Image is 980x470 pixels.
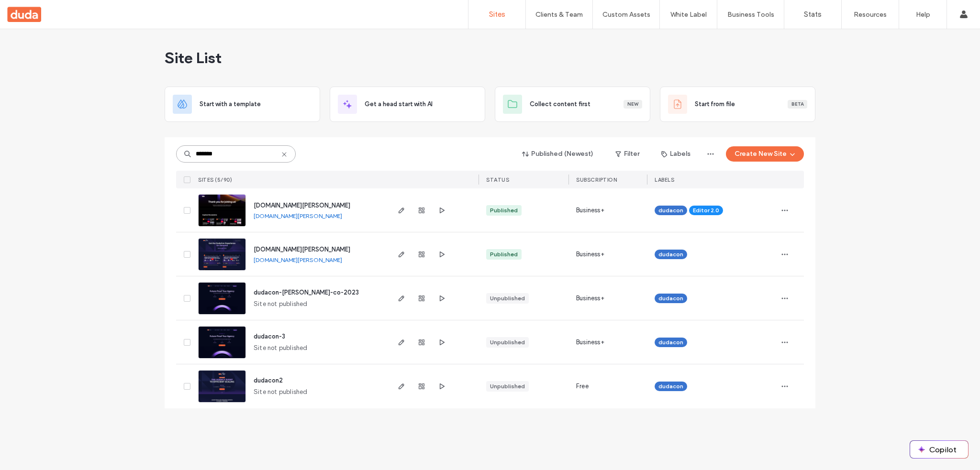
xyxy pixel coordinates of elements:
span: Get a head start with AI [365,99,433,109]
span: SUBSCRIPTION [576,176,617,183]
div: Published [490,206,518,215]
span: dudacon [658,382,683,391]
div: Unpublished [490,382,525,391]
a: [DOMAIN_NAME][PERSON_NAME] [254,212,342,219]
span: LABELS [655,176,674,183]
label: Sites [489,10,505,19]
button: Published (Newest) [514,146,602,162]
span: SITES (5/90) [198,176,232,183]
div: Start with a template [165,87,320,122]
a: dudacon-[PERSON_NAME]-co-2023 [254,289,359,296]
span: Site List [165,48,222,67]
span: Help [22,7,41,15]
a: [DOMAIN_NAME][PERSON_NAME] [254,256,342,263]
div: Unpublished [490,294,525,303]
button: Labels [653,146,699,162]
div: Unpublished [490,338,525,347]
span: Start with a template [200,99,261,109]
span: Start from file [695,99,735,109]
div: Get a head start with AI [330,87,485,122]
span: dudacon [658,338,683,347]
label: White Label [670,11,707,19]
a: dudacon-3 [254,333,285,340]
span: Site not published [254,299,308,309]
span: dudacon [658,206,683,215]
label: Clients & Team [535,11,583,19]
a: dudacon2 [254,377,283,384]
label: Stats [804,10,822,19]
span: Free [576,382,589,391]
div: Beta [788,100,807,109]
span: Business+ [576,294,604,303]
div: Published [490,250,518,259]
label: Help [916,11,930,19]
button: Create New Site [726,146,804,162]
label: Resources [854,11,887,19]
span: dudacon [658,294,683,303]
span: Collect content first [530,99,590,109]
span: Business+ [576,250,604,259]
button: Copilot [910,441,968,458]
div: Collect content firstNew [495,87,650,122]
span: Site not published [254,387,308,397]
div: Start from fileBeta [660,87,815,122]
span: dudacon [658,250,683,259]
span: Business+ [576,338,604,347]
label: Custom Assets [602,11,650,19]
a: [DOMAIN_NAME][PERSON_NAME] [254,202,350,209]
span: Editor 2.0 [693,206,719,215]
button: Filter [606,146,649,162]
span: Business+ [576,206,604,215]
a: [DOMAIN_NAME][PERSON_NAME] [254,246,350,253]
span: Site not published [254,343,308,353]
label: Business Tools [727,11,774,19]
span: STATUS [486,176,509,183]
div: New [624,100,642,109]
